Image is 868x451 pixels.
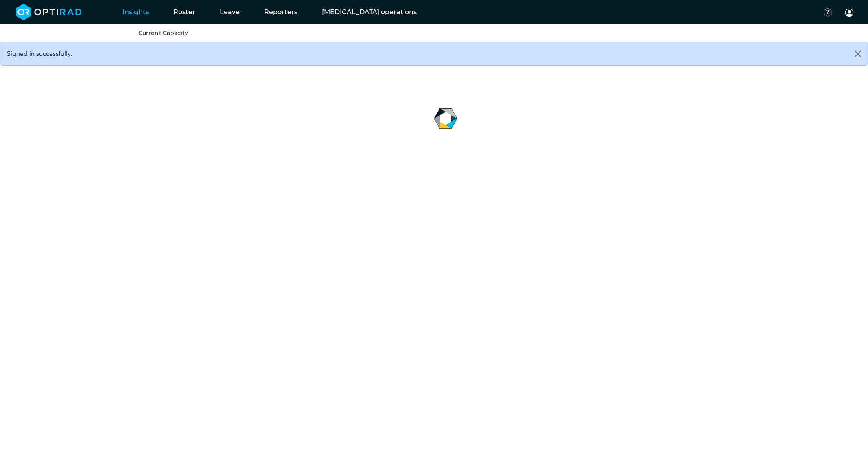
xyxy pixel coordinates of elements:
button: Close [848,42,868,65]
img: brand-opti-rad-logos-blue-and-white-d2f68631ba2948856bd03f2d395fb146ddc8fb01b4b6e9315ea85fa773367... [16,4,82,20]
a: Current Capacity [138,29,188,37]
